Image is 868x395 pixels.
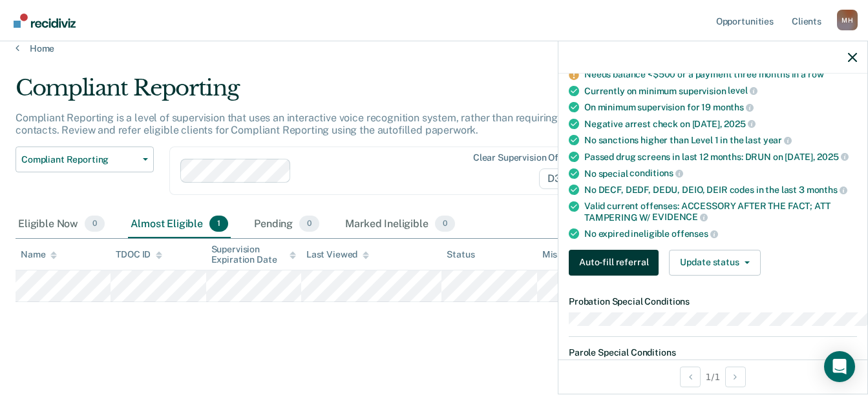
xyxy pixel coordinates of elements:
span: 1 [209,216,228,232]
div: TDOC ID [116,249,162,260]
div: Valid current offenses: ACCESSORY AFTER THE FACT; ATT TAMPERING W/ [584,201,857,223]
span: 2025 [724,119,755,129]
div: Open Intercom Messenger [824,351,855,382]
span: 0 [435,216,455,232]
span: EVIDENCE [652,212,708,222]
span: Compliant Reporting [21,154,138,165]
div: M H [837,10,858,30]
div: Marked Ineligible [343,210,458,239]
span: months [807,185,847,195]
span: months [713,102,754,112]
button: Auto-fill referral [569,250,659,276]
div: No special [584,168,857,179]
div: No expired ineligible [584,228,857,239]
div: No DECF, DEDF, DEDU, DEIO, DEIR codes in the last 3 [584,184,857,196]
a: Navigate to form link [569,250,664,276]
span: 0 [85,216,105,232]
div: Eligible Now [16,210,107,239]
button: Previous Opportunity [680,367,701,387]
dt: Parole Special Conditions [569,347,857,358]
div: 1 / 1 [558,360,867,394]
div: Missing Criteria [542,249,610,260]
div: Pending [251,210,322,239]
img: Recidiviz [14,14,76,28]
p: Compliant Reporting is a level of supervision that uses an interactive voice recognition system, ... [16,112,656,136]
span: level [728,85,757,96]
div: Negative arrest check on [DATE], [584,118,857,130]
span: 0 [299,216,319,232]
a: Needs balance <$500 or a payment three months in a row [584,69,823,79]
button: Next Opportunity [725,367,746,387]
div: Last Viewed [306,249,369,260]
dt: Probation Special Conditions [569,296,857,307]
div: Status [447,249,474,260]
a: Home [16,43,852,54]
div: Almost Eligible [128,210,231,239]
span: offenses [672,228,718,239]
button: Profile dropdown button [837,10,858,30]
span: conditions [630,168,683,178]
div: Compliant Reporting [16,75,666,112]
div: Clear supervision officers [473,152,583,163]
div: Passed drug screens in last 12 months: DRUN on [DATE], [584,151,857,163]
div: Name [21,249,57,260]
span: year [763,135,792,145]
div: No sanctions higher than Level 1 in the last [584,134,857,146]
div: Currently on minimum supervision [584,85,857,97]
div: Supervision Expiration Date [211,244,296,266]
div: On minimum supervision for 19 [584,101,857,113]
span: D30 [539,168,586,189]
span: 2025 [817,152,848,162]
button: Update status [669,250,760,276]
